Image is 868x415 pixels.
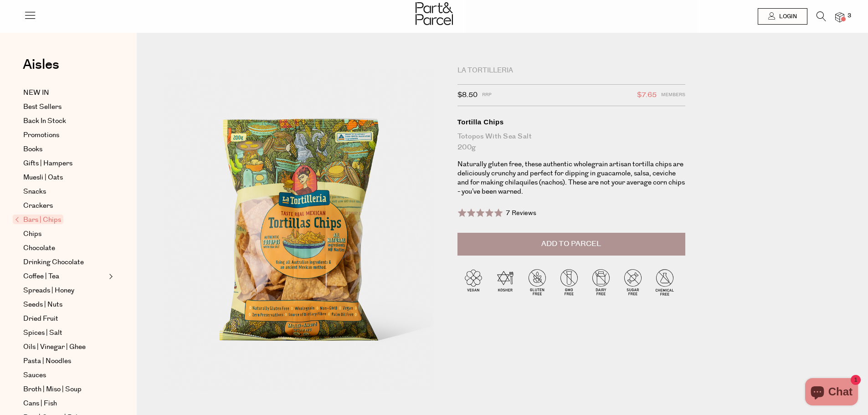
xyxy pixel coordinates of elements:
span: $8.50 [457,89,478,101]
a: Bars | Chips [15,215,106,225]
a: Dried Fruit [23,313,106,324]
img: Tortilla Chips [164,69,444,400]
div: La Tortilleria [457,66,685,75]
a: Drinking Chocolate [23,257,106,268]
span: Gifts | Hampers [23,158,72,169]
span: Drinking Chocolate [23,257,84,268]
div: Totopos with Sea Salt 200g [457,131,685,153]
div: Tortilla Chips [457,118,685,127]
span: 3 [845,12,853,20]
span: Add to Parcel [541,239,601,249]
img: P_P-ICONS-Live_Bec_V11_Sugar_Free.svg [617,266,649,298]
span: Cans | Fish [23,398,57,409]
span: Best Sellers [23,102,62,113]
span: 7 Reviews [506,209,536,218]
span: Pasta | Noodles [23,356,71,367]
span: Members [661,89,685,101]
span: Snacks [23,186,46,197]
span: Aisles [23,55,59,75]
span: Books [23,144,42,155]
a: Broth | Miso | Soup [23,384,106,395]
a: Chips [23,229,106,240]
img: P_P-ICONS-Live_Bec_V11_Dairy_Free.svg [585,266,617,298]
span: Muesli | Oats [23,172,63,183]
a: Back In Stock [23,116,106,127]
a: NEW IN [23,87,106,98]
button: Expand/Collapse Coffee | Tea [107,271,113,282]
span: $7.65 [637,89,657,101]
a: Books [23,144,106,155]
button: Add to Parcel [457,233,685,256]
span: Sauces [23,370,46,381]
span: Promotions [23,130,59,141]
img: Part&Parcel [416,2,453,25]
a: Muesli | Oats [23,172,106,183]
span: Dried Fruit [23,313,58,324]
span: Seeds | Nuts [23,299,62,310]
img: P_P-ICONS-Live_Bec_V11_Chemical_Free.svg [649,266,681,298]
a: 3 [835,12,844,22]
a: Promotions [23,130,106,141]
span: RRP [482,89,492,101]
a: Spreads | Honey [23,285,106,296]
a: Spices | Salt [23,328,106,338]
p: Naturally gluten free, these authentic wholegrain artisan tortilla chips are deliciously crunchy ... [457,160,685,196]
span: Bars | Chips [13,215,63,224]
span: NEW IN [23,87,49,98]
a: Cans | Fish [23,398,106,409]
span: Login [777,13,797,20]
a: Aisles [23,58,59,81]
a: Best Sellers [23,102,106,113]
a: Seeds | Nuts [23,299,106,310]
a: Login [758,8,807,25]
span: Crackers [23,200,53,211]
a: Snacks [23,186,106,197]
a: Chocolate [23,243,106,254]
span: Oils | Vinegar | Ghee [23,342,86,353]
a: Coffee | Tea [23,271,106,282]
a: Gifts | Hampers [23,158,106,169]
span: Chocolate [23,243,55,254]
a: Pasta | Noodles [23,356,106,367]
img: P_P-ICONS-Live_Bec_V11_Vegan.svg [457,266,489,298]
img: P_P-ICONS-Live_Bec_V11_Gluten_Free.svg [521,266,553,298]
span: Spreads | Honey [23,285,74,296]
a: Crackers [23,200,106,211]
img: P_P-ICONS-Live_Bec_V11_Kosher.svg [489,266,521,298]
span: Coffee | Tea [23,271,59,282]
span: Broth | Miso | Soup [23,384,82,395]
span: Spices | Salt [23,328,62,338]
a: Sauces [23,370,106,381]
span: Back In Stock [23,116,66,127]
img: P_P-ICONS-Live_Bec_V11_GMO_Free.svg [553,266,585,298]
span: Chips [23,229,41,240]
a: Oils | Vinegar | Ghee [23,342,106,353]
inbox-online-store-chat: Shopify online store chat [802,378,861,408]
